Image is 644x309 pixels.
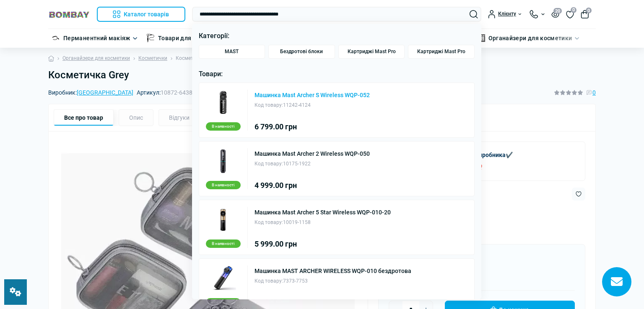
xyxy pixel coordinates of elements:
[254,278,283,284] span: Код товару:
[417,49,465,55] span: Картриджі Mast Pro
[280,49,323,55] span: Бездротові блоки
[206,298,241,306] div: В наявності
[254,160,370,168] div: 10175-1922
[199,31,475,41] p: Категорії:
[254,299,411,306] div: 5 570.00 грн
[48,10,90,18] img: BOMBAY
[571,7,576,13] span: 0
[348,49,396,55] span: Картриджі Mast Pro
[254,151,370,157] a: Машинка Mast Archer 2 Wireless WQP-050
[206,122,241,131] div: В наявності
[254,219,391,227] div: 10019-1158
[338,45,405,59] a: Картриджі Mast Pro
[581,10,589,18] button: 0
[488,33,572,43] a: Органайзери для косметики
[551,10,559,18] button: 20
[254,123,370,131] div: 6 799.00 грн
[210,148,236,174] img: Машинка Mast Archer 2 Wireless WQP-050
[254,277,411,285] div: 7373-7753
[146,34,155,42] img: Товари для тату
[199,45,265,59] a: MAST
[566,10,574,19] a: 0
[254,240,391,248] div: 5 999.00 грн
[254,268,411,274] a: Машинка MAST ARCHER WIRELESS WQP-010 бездротова
[254,92,370,98] a: Машинка Mast Archer S Wireless WQP-052
[254,182,370,189] div: 4 999.00 грн
[586,8,592,13] span: 0
[268,45,335,59] a: Бездротові блоки
[158,33,205,43] a: Товари для тату
[254,209,391,215] a: Машинка Mast Archer 5 Star Wireless WQP-010-20
[97,7,185,22] button: Каталог товарів
[199,69,475,80] p: Товари:
[210,265,236,291] img: Машинка MAST ARCHER WIRELESS WQP-010 бездротова
[254,102,283,108] span: Код товару:
[470,10,478,18] button: Search
[225,49,239,55] span: MAST
[210,90,236,116] img: Машинка Mast Archer S Wireless WQP-052
[408,45,475,59] a: Картриджі Mast Pro
[254,161,283,167] span: Код товару:
[210,207,236,233] img: Машинка Mast Archer 5 Star Wireless WQP-010-20
[63,33,130,43] a: Перманентний макіяж
[206,181,241,189] div: В наявності
[553,8,562,14] span: 20
[206,239,241,248] div: В наявності
[254,101,370,109] div: 11242-4124
[254,219,283,225] span: Код товару:
[52,34,60,42] img: Перманентний макіяж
